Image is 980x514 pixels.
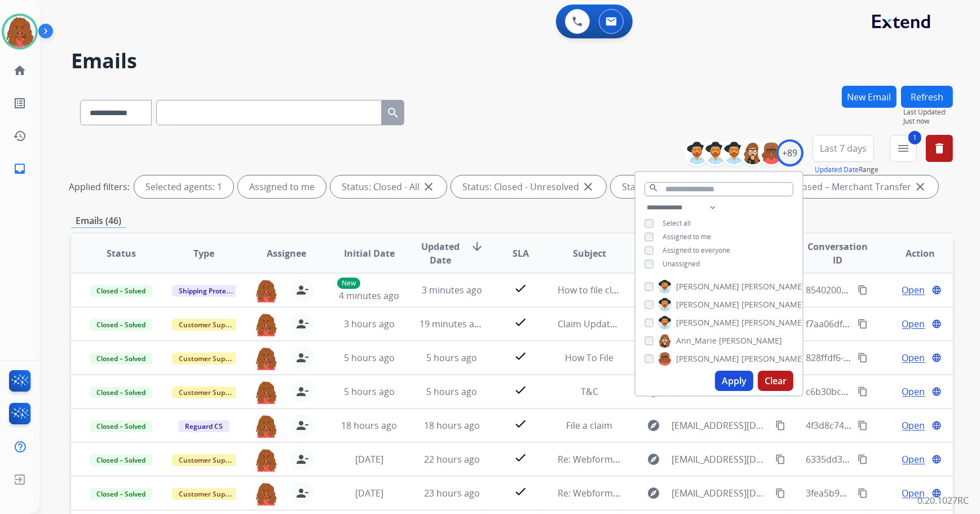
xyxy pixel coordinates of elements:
span: Last 7 days [820,146,867,151]
span: Closed – Solved [90,454,152,466]
span: Assigned to everyone [663,245,730,255]
span: T&C [581,385,598,398]
mat-icon: person_remove [295,351,309,364]
span: Subject [573,247,606,260]
span: 3 hours ago [344,318,395,330]
span: 18 hours ago [424,419,480,432]
mat-icon: check [514,315,527,329]
span: 4f3d8c74-36c9-4ec8-85ee-ca72c0fb35ae [806,419,973,432]
mat-icon: close [422,180,435,194]
span: Re: Webform from [EMAIL_ADDRESS][DOMAIN_NAME] on [DATE] [558,487,828,499]
span: c6b30bc7-8483-4280-8114-e7e494403fba [806,385,978,398]
span: 85402007-5c80-4c36-8f47-12f389de80ff [806,284,970,296]
span: Closed – Solved [90,319,152,331]
span: Updated Date [420,240,461,267]
span: How To File [566,352,614,364]
span: Unassigned [663,259,700,269]
mat-icon: content_copy [858,285,868,295]
span: 5 hours ago [344,385,395,398]
span: Assigned to me [663,232,711,241]
div: Status: Closed - All [330,175,447,198]
span: Assignee [267,247,306,260]
span: Last Updated: [903,108,953,117]
h2: Emails [71,50,953,72]
mat-icon: content_copy [858,420,868,430]
mat-icon: language [932,285,942,295]
mat-icon: content_copy [775,454,785,464]
mat-icon: close [913,180,927,194]
span: Closed – Solved [90,420,152,432]
mat-icon: explore [647,419,660,432]
mat-icon: content_copy [775,488,785,498]
div: Status: Closed – Solved [611,175,747,198]
img: agent-avatar [255,346,277,370]
span: 19 minutes ago [420,318,485,330]
span: 23 hours ago [424,487,480,499]
span: 6335dd36-9ca8-4ed0-ae47-7246a03affd7 [806,453,977,465]
mat-icon: check [514,383,527,397]
span: Open [902,486,925,500]
span: Open [902,317,925,331]
mat-icon: search [386,106,400,120]
mat-icon: person_remove [295,419,309,432]
span: Open [902,453,925,466]
div: Assigned to me [238,175,326,198]
span: Open [902,419,925,432]
p: New [337,278,360,289]
span: Closed – Solved [90,353,152,364]
span: Type [193,247,214,260]
span: [PERSON_NAME] [676,281,739,292]
span: [EMAIL_ADDRESS][DOMAIN_NAME] [672,419,769,432]
img: avatar [4,16,36,47]
span: [DATE] [355,487,383,499]
div: Selected agents: 1 [134,175,233,198]
span: Open [902,351,925,364]
button: New Email [842,86,897,108]
span: Just now [903,117,953,126]
div: Status: Closed – Merchant Transfer [751,175,938,198]
mat-icon: language [932,454,942,464]
span: [PERSON_NAME] [741,353,805,364]
span: [PERSON_NAME] [741,317,805,328]
span: 18 hours ago [341,419,397,432]
span: 5 hours ago [344,352,395,364]
mat-icon: content_copy [858,353,868,363]
span: [DATE] [355,453,383,465]
mat-icon: search [648,183,659,193]
span: Initial Date [344,247,395,260]
mat-icon: person_remove [295,385,309,398]
mat-icon: check [514,282,527,295]
span: [PERSON_NAME] [676,317,739,328]
span: How to file claim [558,284,628,296]
span: Closed – Solved [90,386,152,398]
mat-icon: language [932,386,942,397]
span: [EMAIL_ADDRESS][DOMAIN_NAME] [672,453,769,466]
mat-icon: person_remove [295,317,309,331]
img: agent-avatar [255,448,277,472]
button: Last 7 days [813,135,874,162]
span: [PERSON_NAME] [741,299,805,310]
mat-icon: person_remove [295,453,309,466]
mat-icon: check [514,417,527,430]
div: +89 [776,139,804,166]
mat-icon: inbox [13,162,27,175]
span: File a claim [567,419,613,432]
span: Ann_Marie [676,335,717,346]
mat-icon: content_copy [858,454,868,464]
span: Claim Update: Parts ordered for repair [558,318,722,330]
img: agent-avatar [255,380,277,404]
mat-icon: check [514,349,527,363]
mat-icon: close [581,180,595,194]
span: 828ffdf6-5426-4da3-9ed4-0146e16bec6c [806,352,974,364]
span: 5 hours ago [426,352,477,364]
mat-icon: menu [897,142,910,155]
span: Customer Support [172,319,245,331]
span: 3fea5b97-1725-46bd-a581-0719cebc2988 [806,487,978,499]
mat-icon: content_copy [858,488,868,498]
button: Clear [758,371,793,391]
span: [EMAIL_ADDRESS][DOMAIN_NAME] [672,486,769,500]
mat-icon: check [514,485,527,498]
p: 0.20.1027RC [917,494,969,507]
button: Refresh [901,86,953,108]
mat-icon: content_copy [858,386,868,397]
